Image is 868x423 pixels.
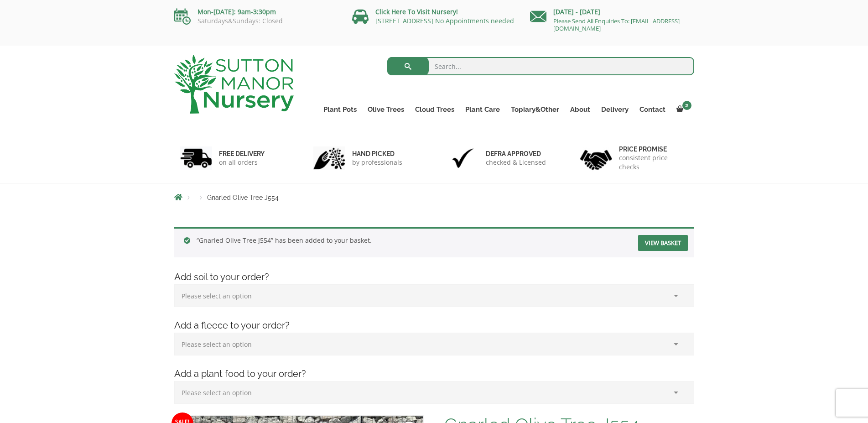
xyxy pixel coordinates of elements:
[486,158,546,167] p: checked & Licensed
[682,101,691,110] span: 2
[486,150,546,158] h6: Defra approved
[180,146,212,170] img: 1.jpg
[362,103,410,116] a: Olive Trees
[505,103,565,116] a: Topiary&Other
[530,6,694,17] p: [DATE] - [DATE]
[460,103,505,116] a: Plant Care
[447,146,479,170] img: 3.jpg
[313,146,345,170] img: 2.jpg
[634,103,671,116] a: Contact
[167,270,701,284] h4: Add soil to your order?
[352,150,402,158] h6: hand picked
[174,55,294,114] img: logo
[619,145,688,153] h6: Price promise
[375,7,458,16] a: Click Here To Visit Nursery!
[207,194,279,201] span: Gnarled Olive Tree J554
[580,144,612,172] img: 4.jpg
[352,158,402,167] p: by professionals
[174,193,694,201] nav: Breadcrumbs
[174,6,338,17] p: Mon-[DATE]: 9am-3:30pm
[375,16,514,25] a: [STREET_ADDRESS] No Appointments needed
[410,103,460,116] a: Cloud Trees
[318,103,362,116] a: Plant Pots
[387,57,694,75] input: Search...
[619,153,688,172] p: consistent price checks
[219,158,265,167] p: on all orders
[553,17,680,32] a: Please Send All Enquiries To: [EMAIL_ADDRESS][DOMAIN_NAME]
[596,103,634,116] a: Delivery
[174,17,338,25] p: Saturdays&Sundays: Closed
[167,319,701,333] h4: Add a fleece to your order?
[671,103,694,116] a: 2
[167,367,701,381] h4: Add a plant food to your order?
[565,103,596,116] a: About
[638,235,688,251] a: View basket
[174,227,694,257] div: “Gnarled Olive Tree J554” has been added to your basket.
[219,150,265,158] h6: FREE DELIVERY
